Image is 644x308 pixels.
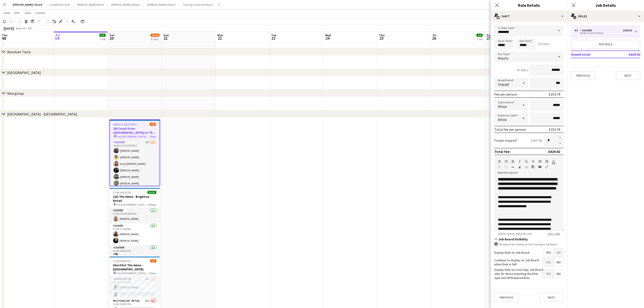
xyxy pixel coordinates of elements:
button: Paste as plain text [532,165,535,169]
span: Comms [35,11,46,15]
span: The [GEOGRAPHIC_DATA] - [GEOGRAPHIC_DATA] [116,203,147,206]
span: 11:00-18:00 (7h) [113,259,131,263]
button: Italic [518,160,521,163]
div: £829.92 [548,149,560,154]
span: 24 [324,36,331,41]
div: Set options for visibility on the Crew App’s Job Board [494,242,564,246]
h3: Job Board Visibility [494,237,564,241]
div: BST [28,27,32,30]
div: £103.74 [549,127,560,132]
button: [PERSON_NAME]’s Board [144,0,179,9]
button: Fullscreen [545,165,548,169]
span: Fri [433,33,436,37]
span: Jobs [24,11,31,15]
h3: (21) The Amex - Brighton - Retail [110,195,160,203]
div: [GEOGRAPHIC_DATA] - [GEOGRAPHIC_DATA] [7,112,77,116]
button: Add role [571,40,640,49]
div: £103.74 x [531,138,542,143]
div: [GEOGRAPHIC_DATA] [7,70,41,75]
span: Mon [217,33,223,37]
div: Total fee per person [494,127,526,132]
div: £103.74 [549,92,560,97]
span: 11:00-18:00 (7h) [113,191,131,194]
button: [PERSON_NAME]'s Board [9,0,46,9]
span: Week 38 [15,27,26,30]
h3: (8) Coach from [GEOGRAPHIC_DATA] to The Amex - Brighton - Retail [110,126,160,135]
button: Horizontal Line [511,165,515,169]
span: The [GEOGRAPHIC_DATA] - [GEOGRAPHIC_DATA] [116,271,149,275]
div: (7h 35m) [538,42,549,46]
div: [DATE] [4,26,14,31]
span: The [GEOGRAPHIC_DATA] - Brighton FREE COACH FROM ASCOT [117,135,149,138]
span: Yes [543,258,554,266]
span: 09:45-17:20 (7h35m) [114,123,137,126]
div: 8 x [575,29,580,32]
button: Insert video [539,165,542,169]
span: No [554,248,564,257]
div: 7h 35m x [516,68,528,72]
h3: Role Details [491,2,567,8]
button: Text Color [552,160,555,163]
button: Previous [494,293,519,302]
span: 20 [109,36,115,41]
span: 18 [1,36,7,41]
button: Underline [525,160,528,163]
span: Thu [379,33,385,37]
span: Thu [2,33,7,37]
div: 11:00-18:00 (7h)21/21(21) The Amex - Brighton - Retail The [GEOGRAPHIC_DATA] - [GEOGRAPHIC_DATA]1... [110,188,160,255]
span: Wed [325,33,331,37]
button: Next [616,71,640,80]
span: 21/21 [147,191,156,194]
span: 23 [270,36,276,41]
a: Comms [34,10,47,16]
span: 25 [378,36,385,41]
span: No [554,270,564,278]
label: Continue to display on Job Board when Role is full? [494,258,543,266]
button: Ordered List [545,160,548,163]
span: 26 [432,36,436,41]
span: View [4,11,10,15]
div: Roles [567,11,644,22]
div: 1 Job [477,37,483,41]
tcxspan: Call 1291 / 2000 via 3CX [548,232,560,235]
button: Training / Interview Board [179,0,216,9]
span: Sat [487,33,492,37]
span: Edit [14,11,20,15]
span: 7/8 [150,123,156,126]
span: Yes [543,270,554,278]
button: Strikethrough [532,160,535,163]
span: Unpaid [498,82,509,87]
app-card-role: Cashier2/211:00-17:00 (6h)[PERSON_NAME][PERSON_NAME] [110,223,160,245]
a: View [2,10,12,16]
span: 3/3 [477,34,483,37]
label: Display Role on Job Board [494,251,529,255]
div: £829.92 [623,29,632,32]
h3: Job Details [567,2,644,8]
h3: Shortlist The Amex - [GEOGRAPHIC_DATA] [110,263,160,271]
span: Specific details about this role [494,232,535,235]
app-job-card: 09:45-17:20 (7h35m)7/8(8) Coach from [GEOGRAPHIC_DATA] to The Amex - Brighton - Retail The [GEOGR... [110,120,160,186]
span: 21 [163,36,169,41]
a: Edit [13,10,21,16]
button: Next [539,293,564,302]
div: Absolute Taste [7,50,31,54]
div: Shift [491,11,567,22]
div: New group [7,91,24,96]
span: 27 [486,36,492,41]
td: Grand total [571,51,614,58]
button: Decrease [557,141,564,146]
span: 1 Role [149,135,156,138]
button: Increase [557,135,564,141]
span: Allow [498,117,507,122]
span: 35/42 [151,34,160,37]
div: 5 Jobs [151,37,159,41]
span: Sun [163,33,169,37]
label: Display Role on Crew App Job Board only for those matching the Role type and all Requirements [494,268,543,280]
span: Fri [56,33,60,37]
div: Fee per person [494,92,517,97]
app-card-role: Cashier5A7/809:45-17:20 (7h35m)[PERSON_NAME][PERSON_NAME]Glory [PERSON_NAME][PERSON_NAME][PERSON_... [110,140,160,201]
td: £829.92 [614,51,640,58]
button: [PERSON_NAME]'s Board [108,0,144,9]
div: 09:45-17:20 (7h35m) [575,32,632,34]
span: 10 Roles [147,203,156,206]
